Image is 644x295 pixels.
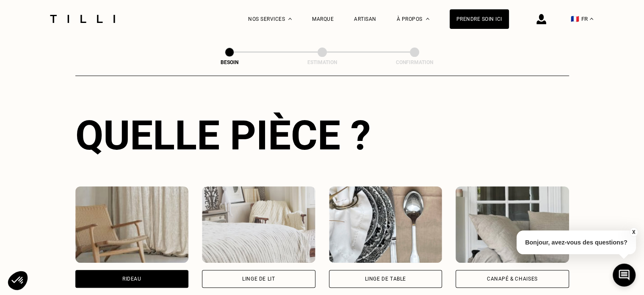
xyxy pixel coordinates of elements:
img: menu déroulant [590,18,593,20]
img: Tilli retouche votre Rideau [75,186,189,263]
a: Marque [312,16,334,22]
p: Bonjour, avez-vous des questions? [517,230,636,254]
img: Menu déroulant [288,18,292,20]
img: Logo du service de couturière Tilli [47,15,118,23]
div: Estimation [280,59,365,65]
img: Tilli retouche votre Linge de lit [202,186,315,263]
img: Menu déroulant à propos [426,18,429,20]
div: Linge de lit [242,276,275,281]
a: Prendre soin ici [450,9,509,29]
button: X [629,228,638,237]
div: Confirmation [372,59,457,65]
div: Besoin [187,59,272,65]
div: Quelle pièce ? [75,112,569,159]
a: Artisan [354,16,376,22]
img: icône connexion [536,14,546,24]
img: Tilli retouche votre Linge de table [329,186,442,263]
span: 🇫🇷 [571,15,579,23]
div: Rideau [122,276,141,281]
div: Canapé & chaises [487,276,538,281]
img: Tilli retouche votre Canapé & chaises [456,186,569,263]
div: Linge de table [365,276,406,281]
